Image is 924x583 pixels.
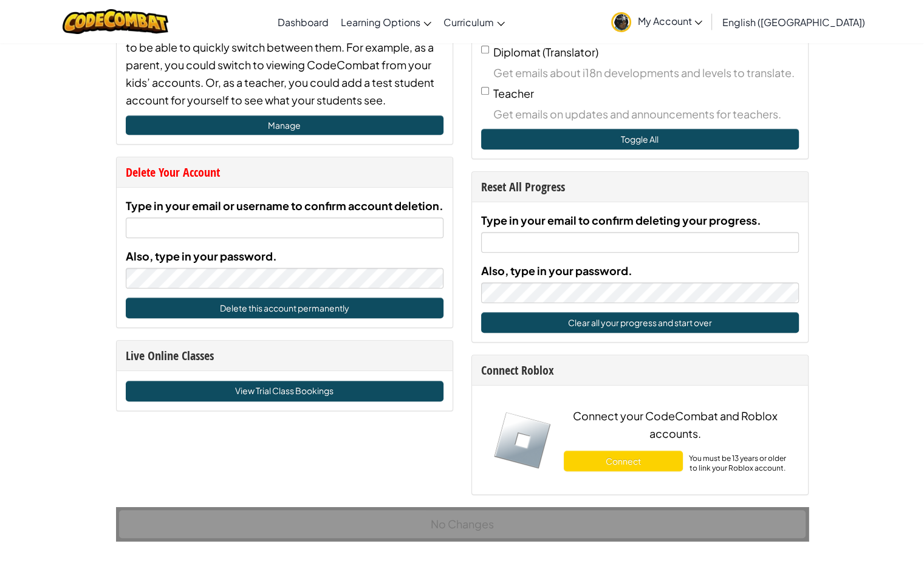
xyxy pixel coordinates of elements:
[126,381,443,401] a: View Trial Class Bookings
[689,454,787,473] div: You must be 13 years or older to link your Roblox account.
[481,262,632,279] label: Also, type in your password.
[542,45,598,59] span: (Translator)
[481,129,799,149] button: Toggle All
[63,9,169,34] img: CodeCombat logo
[126,247,277,265] label: Also, type in your password.
[272,5,335,38] a: Dashboard
[126,163,443,181] div: Delete Your Account
[481,178,799,196] div: Reset All Progress
[126,115,443,135] a: Manage
[493,411,552,470] img: roblox-logo.svg
[722,16,864,29] span: English ([GEOGRAPHIC_DATA])
[126,197,443,214] label: Type in your email or username to confirm account deletion.
[493,105,799,123] span: Get emails on updates and announcements for teachers.
[341,16,420,29] span: Learning Options
[493,86,534,100] span: Teacher
[126,21,443,109] div: Add connections between different CodeCombat accounts to be able to quickly switch between them. ...
[126,298,443,318] button: Delete this account permanently
[611,12,631,32] img: avatar
[564,451,683,471] button: Connect
[443,16,494,29] span: Curriculum
[637,15,702,27] span: My Account
[716,5,871,38] a: English ([GEOGRAPHIC_DATA])
[481,312,799,333] button: Clear all your progress and start over
[605,2,708,41] a: My Account
[126,347,443,364] div: Live Online Classes
[335,5,437,38] a: Learning Options
[437,5,511,38] a: Curriculum
[493,64,799,81] span: Get emails about i18n developments and levels to translate.
[493,45,541,59] span: Diplomat
[481,361,799,379] div: Connect Roblox
[481,211,761,229] label: Type in your email to confirm deleting your progress.
[564,407,786,442] p: Connect your CodeCombat and Roblox accounts.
